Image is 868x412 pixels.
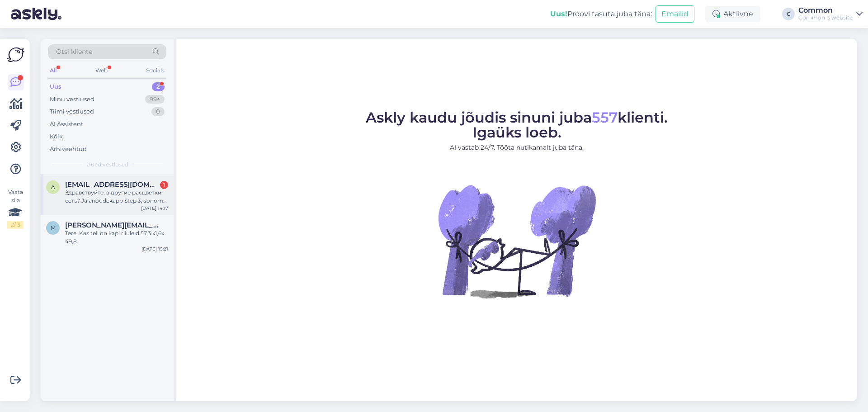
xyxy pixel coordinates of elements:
[798,14,853,21] div: Common 's website
[142,246,168,252] div: [DATE] 15:21
[7,221,24,229] div: 2 / 3
[50,132,63,141] div: Kõik
[48,65,58,76] div: All
[151,107,165,116] div: 0
[65,189,168,205] div: Здравствуйте, а другие расцветки есть? Jalanõudekapp Step 3, sonoma tamm
[50,145,87,154] div: Arhiveeritud
[50,95,94,104] div: Minu vestlused
[798,7,853,14] div: Common
[65,221,159,229] span: marianne.aasmae@gmail.com
[94,65,109,76] div: Web
[656,5,694,23] button: Emailid
[86,161,128,169] span: Uued vestlused
[7,46,24,63] img: Askly Logo
[160,181,168,189] div: 1
[50,107,94,116] div: Tiimi vestlused
[51,224,56,231] span: m
[7,188,24,229] div: Vaata siia
[782,8,795,20] div: C
[144,65,166,76] div: Socials
[366,109,668,141] span: Askly kaudu jõudis sinuni juba klienti. Igaüks loeb.
[65,180,159,189] span: alla771029@gmail.com
[50,120,83,129] div: AI Assistent
[145,95,165,104] div: 99+
[51,184,55,190] span: a
[50,82,61,91] div: Uus
[65,229,168,246] div: Tere. Kas teil on kapi riiuleid 57,3 x1,6x 49,8
[141,205,168,212] div: [DATE] 14:17
[705,6,760,22] div: Aktiivne
[592,109,618,126] span: 557
[152,82,165,91] div: 2
[550,9,652,19] div: Proovi tasuta juba täna:
[435,160,598,322] img: No Chat active
[366,143,668,152] p: AI vastab 24/7. Tööta nutikamalt juba täna.
[56,47,92,57] span: Otsi kliente
[798,7,863,21] a: CommonCommon 's website
[550,9,567,18] b: Uus!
